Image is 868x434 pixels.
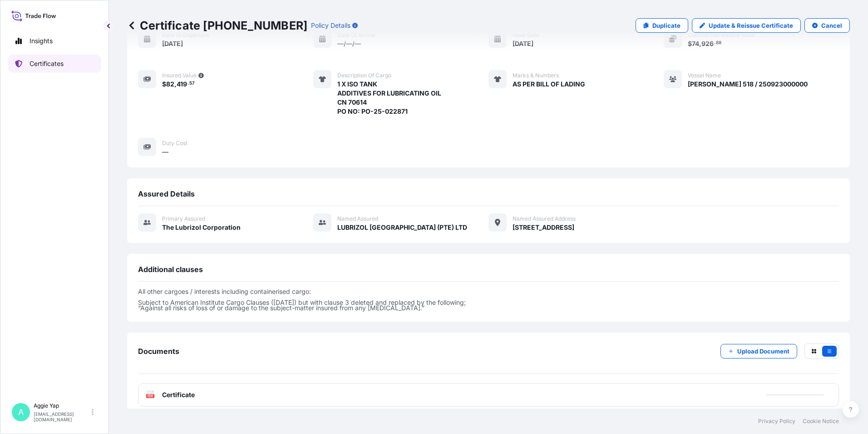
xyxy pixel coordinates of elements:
[692,18,801,33] a: Update & Reissue Certificate
[311,21,350,30] p: Policy Details
[148,394,153,398] text: PDF
[720,344,797,358] button: Upload Document
[804,18,850,33] button: Cancel
[162,390,195,399] span: Certificate
[652,21,681,30] p: Duplicate
[174,81,177,87] span: ,
[337,80,441,116] span: 1 X ISO TANK ADDITIVES FOR LUBRICATING OIL CN 70614 PO NO: PO-25-022871
[138,347,179,356] span: Documents
[166,81,174,87] span: 82
[127,18,307,33] p: Certificate [PHONE_NUMBER]
[18,408,24,417] span: A
[138,189,195,198] span: Assured Details
[162,147,168,156] span: —
[337,215,378,222] span: Named Assured
[337,72,391,79] span: Description of cargo
[8,32,101,50] a: Insights
[513,215,576,222] span: Named Assured Address
[162,81,166,87] span: $
[138,289,839,311] p: All other cargoes / interests including containerised cargo: Subject to American Institute Cargo ...
[138,265,203,274] span: Additional clauses
[162,223,241,232] span: The Lubrizol Corporation
[688,72,721,79] span: Vessel Name
[758,418,795,425] a: Privacy Policy
[162,72,197,79] span: Insured Value
[337,223,467,232] span: LUBRIZOL [GEOGRAPHIC_DATA] (PTE) LTD
[177,81,187,87] span: 419
[803,418,839,425] a: Cookie Notice
[189,82,195,85] span: 57
[737,347,789,356] p: Upload Document
[709,21,793,30] p: Update & Reissue Certificate
[688,80,808,89] span: [PERSON_NAME] 518 / 250923000000
[513,223,574,232] span: [STREET_ADDRESS]
[34,402,90,409] p: Aggie Yap
[162,140,187,147] span: Duty Cost
[187,82,189,85] span: .
[513,72,559,79] span: Marks & Numbers
[513,80,585,89] span: AS PER BILL OF LADING
[30,36,53,45] p: Insights
[30,59,64,68] p: Certificates
[34,411,90,422] p: [EMAIL_ADDRESS][DOMAIN_NAME]
[636,18,688,33] a: Duplicate
[162,215,205,222] span: Primary assured
[821,21,842,30] p: Cancel
[8,55,101,73] a: Certificates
